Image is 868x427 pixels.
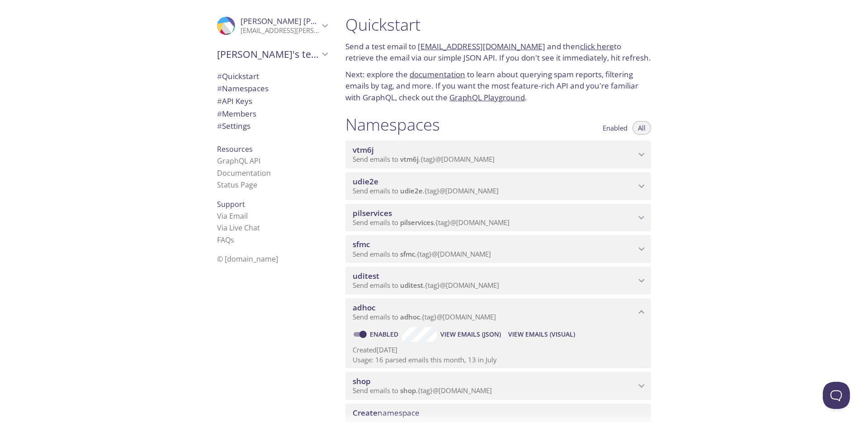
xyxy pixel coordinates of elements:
span: Support [217,199,245,209]
span: # [217,96,222,106]
div: vtm6j namespace [345,141,651,169]
span: pilservices [400,218,434,227]
div: Members [210,108,335,120]
a: [EMAIL_ADDRESS][DOMAIN_NAME] [418,41,545,52]
span: [PERSON_NAME]'s team [217,48,319,61]
div: udie2e namespace [345,172,651,200]
span: # [217,71,222,81]
div: Jorgen's team [210,42,335,66]
span: Namespaces [217,83,269,94]
span: Members [217,108,256,119]
a: Enabled [368,330,402,338]
span: API Keys [217,96,252,106]
div: API Keys [210,95,335,108]
span: sfmc [353,239,370,249]
span: adhoc [400,312,420,321]
span: shop [353,376,371,386]
span: udie2e [353,176,378,187]
a: GraphQL API [217,156,260,166]
a: click here [580,41,614,52]
div: adhoc namespace [345,298,651,326]
span: Send emails to . {tag} @[DOMAIN_NAME] [353,281,499,290]
button: View Emails (Visual) [505,327,579,342]
div: Martijn van Poppel [210,11,335,41]
div: Create namespace [345,404,651,422]
span: vtm6j [400,155,419,164]
iframe: Help Scout Beacon - Open [823,382,850,409]
span: View Emails (JSON) [440,329,501,340]
div: Team Settings [210,120,335,132]
span: Resources [217,144,253,154]
p: Created [DATE] [353,345,644,355]
div: pilservices namespace [345,204,651,232]
span: shop [400,386,416,395]
p: Next: explore the to learn about querying spam reports, filtering emails by tag, and more. If you... [345,69,651,103]
span: Send emails to . {tag} @[DOMAIN_NAME] [353,312,496,321]
span: Quickstart [217,71,259,81]
span: pilservices [353,208,392,218]
h1: Quickstart [345,14,651,35]
a: GraphQL Playground [449,92,525,103]
span: sfmc [400,249,415,258]
span: View Emails (Visual) [508,329,575,340]
div: sfmc namespace [345,235,651,263]
a: Status Page [217,180,257,190]
span: Settings [217,121,250,131]
p: [EMAIL_ADDRESS][PERSON_NAME][DOMAIN_NAME] [241,26,319,35]
p: Usage: 16 parsed emails this month, 13 in July [353,355,644,365]
span: # [217,121,222,131]
div: shop namespace [345,372,651,400]
h1: Namespaces [345,114,440,135]
div: uditest namespace [345,267,651,295]
a: FAQ [217,235,234,245]
span: vtm6j [353,145,374,155]
button: All [632,121,651,135]
div: Quickstart [210,70,335,83]
span: adhoc [353,302,376,313]
span: Send emails to . {tag} @[DOMAIN_NAME] [353,155,495,164]
p: Send a test email to and then to retrieve the email via our simple JSON API. If you don't see it ... [345,41,651,64]
button: Enabled [597,121,633,135]
span: # [217,108,222,119]
span: © [DOMAIN_NAME] [217,254,278,264]
a: documentation [410,69,465,80]
span: s [231,235,234,245]
button: View Emails (JSON) [437,327,505,342]
span: uditest [400,281,423,290]
div: Namespaces [210,82,335,95]
a: Via Live Chat [217,223,260,233]
span: Send emails to . {tag} @[DOMAIN_NAME] [353,218,509,227]
span: [PERSON_NAME] [PERSON_NAME] [241,16,364,26]
span: Send emails to . {tag} @[DOMAIN_NAME] [353,386,492,395]
span: Send emails to . {tag} @[DOMAIN_NAME] [353,249,491,258]
span: uditest [353,271,379,281]
span: Send emails to . {tag} @[DOMAIN_NAME] [353,186,499,195]
a: Documentation [217,168,271,178]
a: Via Email [217,211,248,221]
span: # [217,83,222,94]
span: udie2e [400,186,423,195]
